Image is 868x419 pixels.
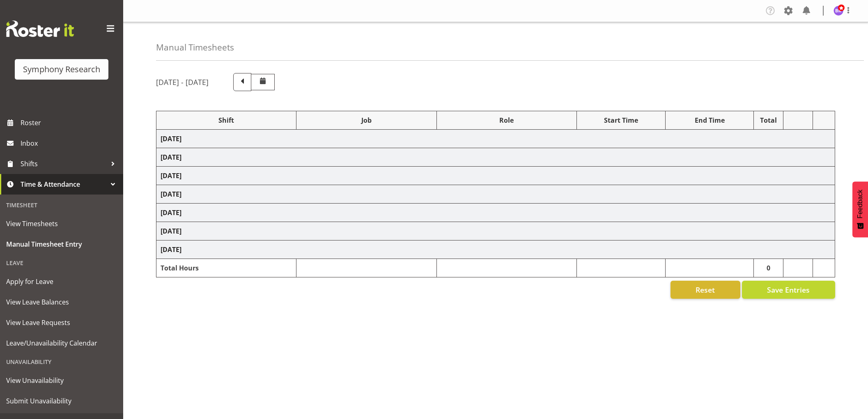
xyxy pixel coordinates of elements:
[671,281,740,299] button: Reset
[2,370,121,391] a: View Unavailability
[2,254,121,271] div: Leave
[21,117,119,129] span: Roster
[834,6,843,16] img: bhavik-kanna1260.jpg
[2,353,121,370] div: Unavailability
[21,178,107,190] span: Time & Attendance
[6,337,117,349] span: Leave/Unavailability Calendar
[156,222,835,240] td: [DATE]
[156,185,835,204] td: [DATE]
[857,190,864,218] span: Feedback
[2,312,121,333] a: View Leave Requests
[21,137,119,149] span: Inbox
[156,78,209,87] h5: [DATE] - [DATE]
[6,374,117,387] span: View Unavailability
[6,316,117,329] span: View Leave Requests
[2,333,121,353] a: Leave/Unavailability Calendar
[156,204,835,222] td: [DATE]
[754,259,783,277] td: 0
[6,296,117,308] span: View Leave Balances
[2,197,121,213] div: Timesheet
[6,275,117,288] span: Apply for Leave
[742,281,835,299] button: Save Entries
[2,292,121,312] a: View Leave Balances
[6,218,117,230] span: View Timesheets
[21,158,107,170] span: Shifts
[767,284,810,295] span: Save Entries
[156,148,835,167] td: [DATE]
[156,259,296,277] td: Total Hours
[670,115,750,125] div: End Time
[2,213,121,234] a: View Timesheets
[758,115,779,125] div: Total
[156,130,835,148] td: [DATE]
[6,395,117,407] span: Submit Unavailability
[23,63,100,76] div: Symphony Research
[2,234,121,254] a: Manual Timesheet Entry
[156,240,835,259] td: [DATE]
[696,284,715,295] span: Reset
[161,115,292,125] div: Shift
[2,391,121,411] a: Submit Unavailability
[6,238,117,250] span: Manual Timesheet Entry
[2,271,121,292] a: Apply for Leave
[156,167,835,185] td: [DATE]
[156,43,234,52] h4: Manual Timesheets
[6,21,74,37] img: Rosterit website logo
[581,115,661,125] div: Start Time
[852,181,868,237] button: Feedback - Show survey
[441,115,572,125] div: Role
[301,115,432,125] div: Job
